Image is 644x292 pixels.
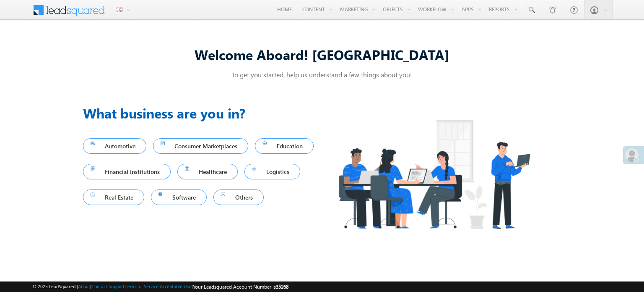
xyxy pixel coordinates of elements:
[160,284,192,289] a: Acceptable Use
[262,140,306,152] span: Education
[32,283,288,291] span: © 2025 LeadSquared | | | | |
[252,166,293,177] span: Logistics
[276,284,288,290] span: 35268
[91,140,139,152] span: Automotive
[83,45,561,63] div: Welcome Aboard! [GEOGRAPHIC_DATA]
[126,284,158,289] a: Terms of Service
[221,192,256,203] span: Others
[78,284,90,289] a: About
[161,140,241,152] span: Consumer Marketplaces
[91,166,163,177] span: Financial Institutions
[91,192,137,203] span: Real Estate
[83,103,322,123] h3: What business are you in?
[158,192,200,203] span: Software
[193,284,288,290] span: Your Leadsquared Account Number is
[322,103,546,245] img: Industry.png
[185,166,231,177] span: Healthcare
[91,284,125,289] a: Contact Support
[83,70,561,79] p: To get you started, help us understand a few things about you!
